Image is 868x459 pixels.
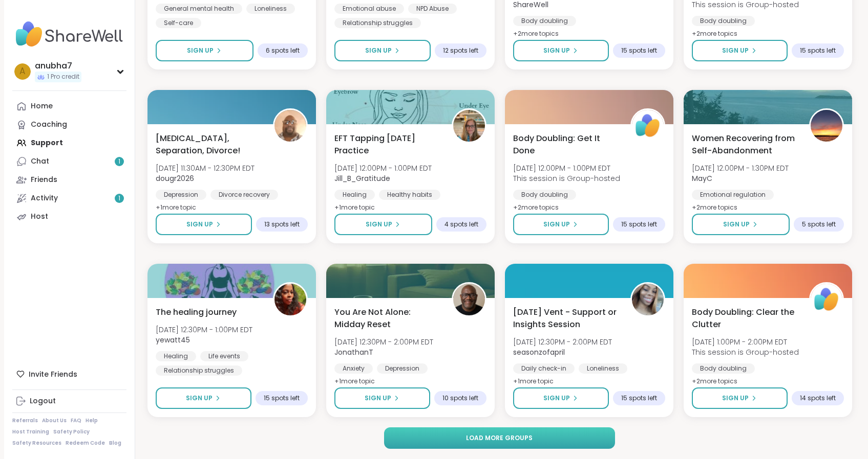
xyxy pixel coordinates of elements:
b: MayC [692,173,712,183]
div: Healing [334,190,375,200]
span: 1 [118,194,120,203]
span: Women Recovering from Self-Abandonment [692,132,798,157]
button: Sign Up [692,387,788,409]
span: 15 spots left [800,47,836,55]
span: Sign Up [186,220,213,229]
button: Sign Up [513,40,609,61]
span: EFT Tapping [DATE] Practice [334,132,440,157]
a: Activity1 [12,189,126,208]
span: Sign Up [186,394,213,403]
b: seasonzofapril [513,347,565,357]
span: Sign Up [722,394,749,403]
span: This session is Group-hosted [513,173,620,183]
a: Redeem Code [66,440,105,447]
a: Referrals [12,417,38,424]
div: Invite Friends [12,365,126,383]
div: Self-care [156,18,201,28]
span: Sign Up [366,220,392,229]
div: Depression [377,363,428,374]
span: 1 [118,157,120,166]
div: Body doubling [692,16,755,26]
div: Loneliness [246,4,295,14]
div: Home [31,101,53,111]
b: JonathanT [334,347,373,357]
a: Friends [12,171,126,189]
button: Sign Up [334,214,432,235]
div: anubha7 [35,60,81,72]
a: Host Training [12,428,49,435]
span: 5 spots left [802,220,836,228]
span: Sign Up [365,394,391,403]
b: Jill_B_Gratitude [334,173,390,183]
span: 14 spots left [800,394,836,402]
div: Body doubling [692,363,755,374]
a: Host [12,208,126,226]
a: Logout [12,392,126,410]
button: Load more groups [384,427,615,449]
div: NPD Abuse [408,4,457,14]
span: a [19,65,25,78]
div: General mental health [156,4,242,14]
span: Sign Up [723,220,750,229]
a: Coaching [12,116,126,134]
span: Sign Up [722,46,749,55]
img: dougr2026 [274,110,306,142]
b: dougr2026 [156,173,194,183]
span: [DATE] 11:30AM - 12:30PM EDT [156,163,255,173]
span: You Are Not Alone: Midday Reset [334,306,440,331]
div: Life events [200,351,248,361]
span: [DATE] 12:30PM - 2:00PM EDT [513,337,612,347]
span: Sign Up [543,220,570,229]
span: 1 Pro credit [47,73,79,81]
b: yewatt45 [156,335,190,345]
div: Body doubling [513,16,576,26]
a: Home [12,97,126,116]
img: seasonzofapril [632,284,664,315]
a: Blog [109,440,121,447]
span: This session is Group-hosted [692,347,799,357]
span: Body Doubling: Get It Done [513,132,619,157]
div: Healthy habits [379,190,440,200]
a: Safety Policy [53,428,90,435]
button: Sign Up [156,387,251,409]
div: Coaching [31,120,67,130]
div: Relationship struggles [334,18,421,28]
span: [DATE] Vent - Support or Insights Session [513,306,619,331]
span: Sign Up [543,46,570,55]
span: 15 spots left [264,394,300,402]
div: Friends [31,175,57,185]
div: Chat [31,156,49,167]
span: [DATE] 12:30PM - 2:00PM EDT [334,337,433,347]
span: Sign Up [543,394,570,403]
button: Sign Up [156,214,252,235]
a: Help [86,417,98,424]
div: Activity [31,193,58,203]
div: Healing [156,351,196,361]
button: Sign Up [513,214,609,235]
button: Sign Up [156,40,253,61]
a: Safety Resources [12,440,61,447]
a: FAQ [71,417,81,424]
button: Sign Up [692,214,790,235]
span: [DATE] 12:00PM - 1:30PM EDT [692,163,789,173]
button: Sign Up [513,387,609,409]
span: Sign Up [365,46,392,55]
span: 15 spots left [621,220,657,228]
span: 15 spots left [621,394,657,402]
div: Emotional abuse [334,4,404,14]
div: Logout [30,396,56,406]
span: [DATE] 12:00PM - 1:00PM EDT [334,163,432,173]
div: Depression [156,190,206,200]
span: [DATE] 1:00PM - 2:00PM EDT [692,337,799,347]
a: Chat1 [12,152,126,171]
div: Body doubling [513,190,576,200]
span: 10 spots left [442,394,478,402]
img: JonathanT [453,284,485,315]
div: Emotional regulation [692,190,774,200]
span: Load more groups [466,433,533,443]
div: Anxiety [334,363,373,374]
button: Sign Up [334,40,431,61]
div: Loneliness [579,363,627,374]
img: ShareWell [811,284,842,315]
div: Host [31,212,48,222]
